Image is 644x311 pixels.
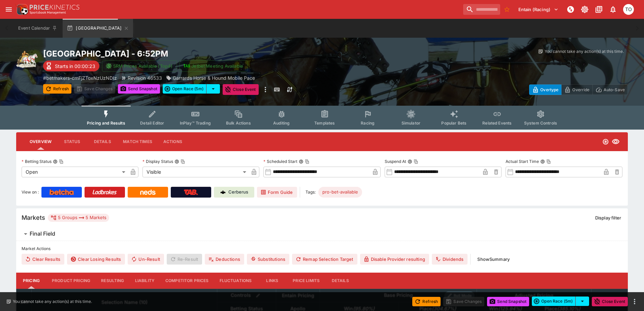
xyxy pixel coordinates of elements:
[607,3,619,15] button: Notifications
[22,187,39,198] label: View on :
[15,3,28,16] img: PriceKinetics Logo
[287,273,325,289] button: Price Limits
[206,84,220,94] button: select merge strategy
[223,84,259,95] button: Close Event
[180,60,248,72] button: Jetbet Meeting Available
[299,159,303,164] button: Scheduled StartCopy To Clipboard
[180,120,211,126] span: InPlay™ Trading
[214,187,254,198] a: Cerberus
[592,297,628,306] button: Close Event
[360,254,429,265] button: Disable Provider resulting
[183,63,190,69] img: jetbet-logo.svg
[247,254,289,265] button: Substitutions
[22,159,52,164] p: Betting Status
[167,254,202,265] span: Re-Result
[96,273,129,289] button: Resulting
[92,189,117,195] img: Ladbrokes
[67,254,125,265] button: Clear Losing Results
[142,167,249,177] div: Visible
[254,291,262,300] button: Bulk edit
[163,84,206,94] button: Open Race (5m)
[546,159,551,164] button: Copy To Clipboard
[16,273,46,289] button: Pricing
[160,273,214,289] button: Competitor Prices
[226,120,251,126] span: Bulk Actions
[502,4,512,15] button: No Bookmarks
[118,134,158,150] button: Match Times
[565,3,577,15] button: NOT Connected to PK
[82,106,562,130] div: Event type filters
[579,3,591,15] button: Toggle light/dark mode
[128,254,164,265] button: Un-Result
[506,159,539,164] p: Actual Start Time
[540,159,545,164] button: Actual Start TimeCopy To Clipboard
[463,4,500,15] input: search
[43,84,71,94] button: Refresh
[273,120,290,126] span: Auditing
[361,120,375,126] span: Racing
[163,84,220,94] div: split button
[174,159,179,164] button: Display StatusCopy To Clipboard
[30,230,55,237] h6: Final Field
[220,189,226,195] img: Cerberus
[529,84,561,95] button: Overtype
[128,74,162,81] p: Revision 46533
[545,48,624,55] p: You cannot take any action(s) at this time.
[385,159,406,164] p: Suspend At
[276,289,320,302] th: Entain Pricing
[487,297,529,306] button: Send Snapshot
[102,60,177,72] button: SRM Prices Available (Top4)
[623,4,634,15] div: Thomas OConnor
[24,134,57,150] button: Overview
[184,189,198,195] img: TabNZ
[173,74,255,81] p: Garrards Horse & Hound Mobile Pace
[318,187,362,198] div: Betting Target: cerberus
[43,74,117,81] p: Copy To Clipboard
[412,297,441,306] button: Refresh
[140,189,155,195] img: Neds
[59,159,64,164] button: Copy To Clipboard
[22,254,64,265] button: Clear Results
[482,120,512,126] span: Related Events
[30,11,66,14] img: Sportsbook Management
[55,63,95,70] p: Starts in 00:00:23
[217,289,276,302] th: Controls
[514,4,562,15] button: Select Tenant
[51,214,106,222] div: 5 Groups 5 Markets
[305,187,316,198] label: Tags:
[532,297,576,306] button: Open Race (5m)
[414,159,418,164] button: Copy To Clipboard
[540,86,558,93] p: Overtype
[257,273,287,289] button: Links
[305,159,310,164] button: Copy To Clipboard
[46,273,96,289] button: Product Pricing
[22,214,45,221] h5: Markets
[381,291,416,300] div: Base Pricing
[130,273,160,289] button: Liability
[602,138,609,145] svg: Open
[158,134,188,150] button: Actions
[16,227,628,241] button: Final Field
[292,254,357,265] button: Remap Selection Target
[87,134,118,150] button: Details
[3,3,15,15] button: open drawer
[214,273,257,289] button: Fluctuations
[576,297,589,306] button: select merge strategy
[205,254,244,265] button: Deductions
[631,298,639,306] button: more
[63,19,133,38] button: [GEOGRAPHIC_DATA]
[318,189,362,196] span: pro-bet-available
[314,120,335,126] span: Templates
[53,159,58,164] button: Betting StatusCopy To Clipboard
[604,86,625,93] p: Auto-Save
[140,120,164,126] span: Detail Editor
[22,167,128,177] div: Open
[30,5,79,10] img: PriceKinetics
[432,254,468,265] button: Dividends
[441,120,466,126] span: Popular Bets
[14,19,61,38] button: Event Calendar
[16,48,38,70] img: harness_racing.png
[325,273,355,289] button: Details
[43,48,335,59] h2: Copy To Clipboard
